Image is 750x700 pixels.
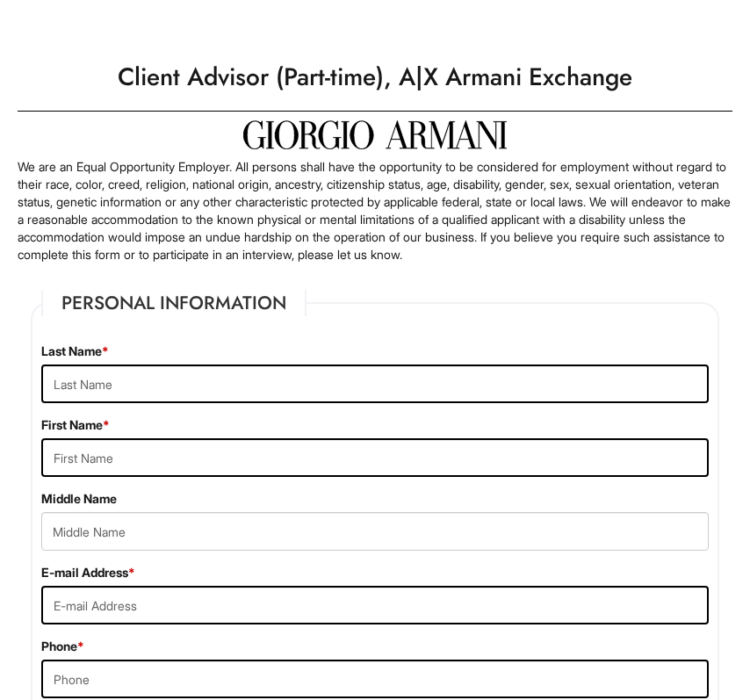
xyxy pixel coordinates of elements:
label: Middle Name [41,490,117,508]
input: Middle Name [41,512,709,551]
input: Phone [41,660,709,698]
p: We are an Equal Opportunity Employer. All persons shall have the opportunity to be considered for... [18,158,732,263]
input: Last Name [41,364,709,403]
img: Giorgio Armani [243,120,507,149]
legend: Personal Information [41,290,306,316]
label: Last Name [41,343,109,360]
label: E-mail Address [41,564,135,581]
label: First Name [41,416,110,434]
h1: Client Advisor (Part-time), A|X Armani Exchange [9,53,741,102]
label: Phone [41,638,84,655]
input: E-mail Address [41,586,709,624]
input: First Name [41,438,709,477]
